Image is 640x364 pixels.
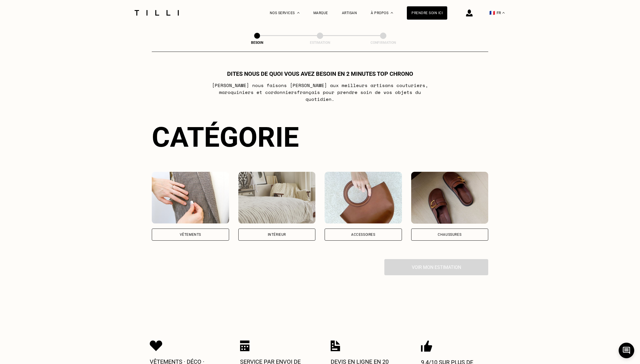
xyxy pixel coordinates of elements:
div: Accessoires [351,233,375,236]
img: Icon [421,340,432,352]
img: Accessoires [325,172,402,224]
a: Artisan [342,11,357,15]
img: Intérieur [238,172,316,224]
p: [PERSON_NAME] nous faisons [PERSON_NAME] aux meilleurs artisans couturiers , maroquiniers et cord... [206,82,435,103]
div: Catégorie [152,121,488,153]
img: Menu déroulant à propos [391,12,393,14]
div: Estimation [291,41,349,45]
a: Marque [313,11,328,15]
img: Menu déroulant [297,12,300,14]
a: Prendre soin ici [407,6,447,20]
img: Vêtements [152,172,229,224]
div: Intérieur [268,233,286,236]
span: 🇫🇷 [489,10,495,16]
div: Besoin [228,41,286,45]
div: Vêtements [180,233,201,236]
img: icône connexion [466,10,473,16]
div: Confirmation [354,41,412,45]
h1: Dites nous de quoi vous avez besoin en 2 minutes top chrono [227,70,413,77]
img: Logo du service de couturière Tilli [132,10,181,16]
img: Icon [331,340,340,351]
img: Icon [240,340,250,351]
img: menu déroulant [502,12,505,14]
img: Chaussures [411,172,489,224]
img: Icon [150,340,162,351]
div: Chaussures [438,233,461,236]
